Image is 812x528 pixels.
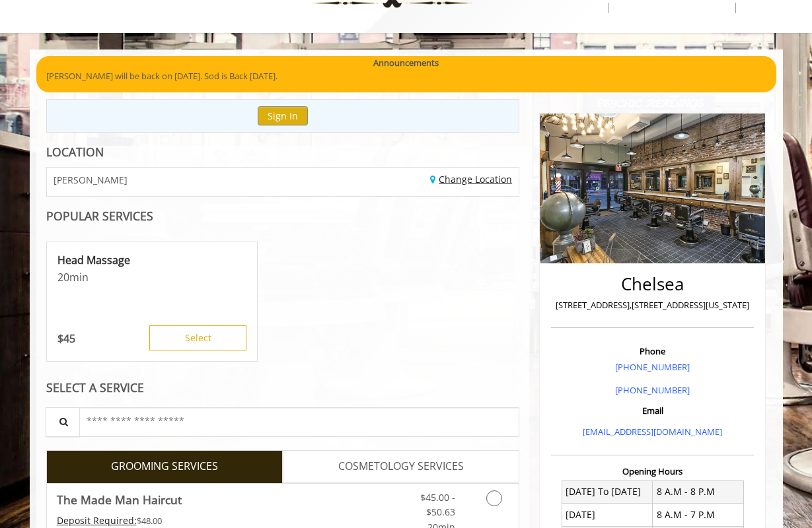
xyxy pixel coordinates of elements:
[554,298,751,312] p: [STREET_ADDRESS],[STREET_ADDRESS][US_STATE]
[653,504,744,526] td: 8 A.M - 7 P.M
[258,106,308,125] button: Sign In
[430,173,512,185] a: Change Location
[615,384,690,396] a: [PHONE_NUMBER]
[653,480,744,503] td: 8 A.M - 8 P.M
[583,426,722,438] a: [EMAIL_ADDRESS][DOMAIN_NAME]
[149,325,246,350] button: Select
[46,407,80,437] button: Service Search
[57,331,63,346] span: $
[373,56,439,70] b: Announcements
[554,275,751,294] h2: Chelsea
[562,504,653,526] td: [DATE]
[420,491,455,518] span: $45.00 - $50.63
[551,467,754,476] h3: Opening Hours
[57,270,246,284] p: 20
[111,458,218,475] span: GROOMING SERVICES
[46,144,104,160] b: LOCATION
[57,490,182,509] b: The Made Man Haircut
[69,270,89,284] span: min
[54,175,128,185] span: [PERSON_NAME]
[554,346,751,356] h3: Phone
[46,208,153,224] b: POPULAR SERVICES
[46,69,766,83] p: [PERSON_NAME] will be back on [DATE]. Sod is Back [DATE].
[338,458,464,475] span: COSMETOLOGY SERVICES
[554,406,751,415] h3: Email
[57,331,75,346] p: 45
[57,514,137,527] span: This service needs some Advance to be paid before we block your appointment
[46,381,520,394] div: SELECT A SERVICE
[57,253,246,267] p: Head Massage
[615,361,690,373] a: [PHONE_NUMBER]
[57,513,322,528] div: $48.00
[562,480,653,503] td: [DATE] To [DATE]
